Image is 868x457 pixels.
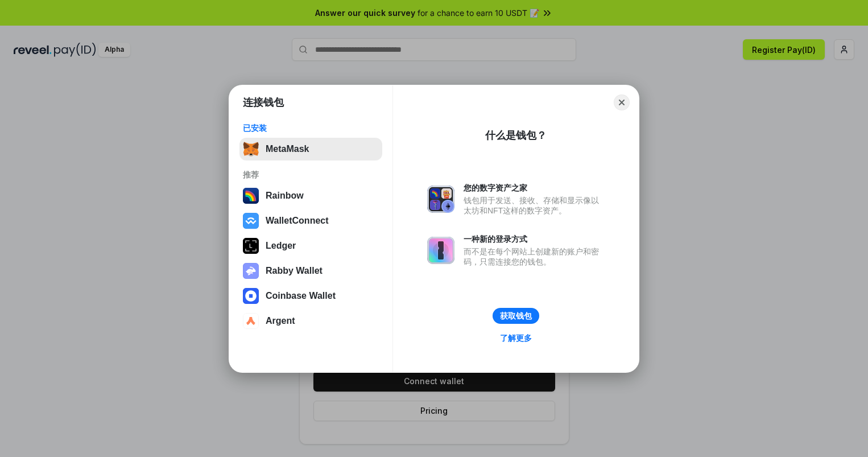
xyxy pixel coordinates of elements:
button: Ledger [239,234,382,257]
img: svg+xml,%3Csvg%20xmlns%3D%22http%3A%2F%2Fwww.w3.org%2F2000%2Fsvg%22%20fill%3D%22none%22%20viewBox... [427,186,454,213]
button: Rainbow [239,184,382,207]
button: Rabby Wallet [239,260,382,282]
div: 推荐 [243,170,379,180]
img: svg+xml,%3Csvg%20xmlns%3D%22http%3A%2F%2Fwww.w3.org%2F2000%2Fsvg%22%20fill%3D%22none%22%20viewBox... [427,237,454,264]
img: svg+xml,%3Csvg%20width%3D%2228%22%20height%3D%2228%22%20viewBox%3D%220%200%2028%2028%22%20fill%3D... [243,213,259,229]
div: Ledger [266,241,296,251]
img: svg+xml,%3Csvg%20width%3D%2228%22%20height%3D%2228%22%20viewBox%3D%220%200%2028%2028%22%20fill%3D... [243,288,259,304]
div: Coinbase Wallet [266,291,336,301]
img: svg+xml,%3Csvg%20width%3D%2228%22%20height%3D%2228%22%20viewBox%3D%220%200%2028%2028%22%20fill%3D... [243,313,259,329]
div: 已安装 [243,123,379,133]
div: 一种新的登录方式 [464,234,605,244]
div: 而不是在每个网站上创建新的账户和密码，只需连接您的钱包。 [464,246,605,267]
button: Coinbase Wallet [239,285,382,307]
div: MetaMask [266,144,309,154]
button: MetaMask [239,138,382,160]
div: 钱包用于发送、接收、存储和显示像以太坊和NFT这样的数字资产。 [464,195,605,216]
div: 了解更多 [500,333,532,343]
h1: 连接钱包 [243,96,284,109]
img: svg+xml,%3Csvg%20fill%3D%22none%22%20height%3D%2233%22%20viewBox%3D%220%200%2035%2033%22%20width%... [243,141,259,157]
div: 什么是钱包？ [485,129,547,142]
div: WalletConnect [266,216,329,226]
div: 获取钱包 [500,311,532,321]
div: 您的数字资产之家 [464,183,605,193]
img: svg+xml,%3Csvg%20width%3D%22120%22%20height%3D%22120%22%20viewBox%3D%220%200%20120%20120%22%20fil... [243,188,259,204]
img: svg+xml,%3Csvg%20xmlns%3D%22http%3A%2F%2Fwww.w3.org%2F2000%2Fsvg%22%20fill%3D%22none%22%20viewBox... [243,263,259,279]
button: Argent [239,310,382,332]
a: 了解更多 [493,331,539,345]
button: WalletConnect [239,209,382,232]
div: Rabby Wallet [266,266,323,276]
div: Rainbow [266,191,304,201]
div: Argent [266,316,295,326]
button: Close [614,94,630,110]
button: 获取钱包 [493,308,539,324]
img: svg+xml,%3Csvg%20xmlns%3D%22http%3A%2F%2Fwww.w3.org%2F2000%2Fsvg%22%20width%3D%2228%22%20height%3... [243,238,259,254]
